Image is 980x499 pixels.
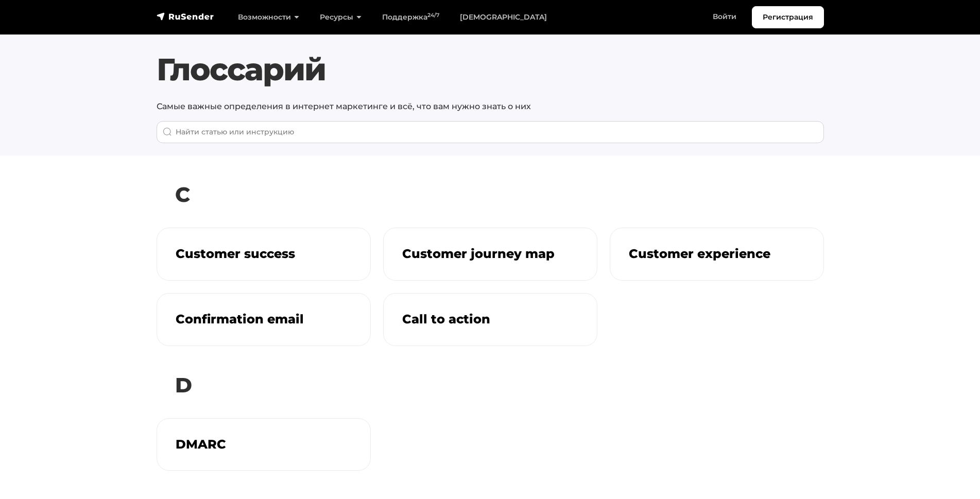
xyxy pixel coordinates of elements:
a: Customer journey map [383,228,597,281]
a: Возможности [228,7,310,28]
a: Поддержка24/7 [372,7,450,28]
a: Ресурсы [310,7,372,28]
a: Customer success [157,228,371,281]
a: Регистрация [752,6,824,28]
a: Customer experience [610,228,824,281]
h3: Customer experience [629,247,805,262]
sup: 24/7 [427,12,439,19]
a: Call to action [383,293,597,346]
h2: C [157,174,824,215]
h3: Customer success [176,247,352,262]
h3: Confirmation email [176,312,352,327]
h3: DMARC [176,437,352,452]
a: Войти [702,6,747,27]
img: Поиск [163,127,172,136]
img: RuSender [157,11,214,22]
a: DMARC [157,418,371,471]
h2: D [157,365,824,406]
h3: Customer journey map [402,247,578,262]
p: Самые важные определения в интернет маркетинге и всё, что вам нужно знать о них [157,100,824,113]
input: When autocomplete results are available use up and down arrows to review and enter to go to the d... [157,121,824,143]
a: [DEMOGRAPHIC_DATA] [450,7,557,28]
h3: Call to action [402,312,578,327]
a: Confirmation email [157,293,371,346]
h1: Глоссарий [157,51,824,88]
